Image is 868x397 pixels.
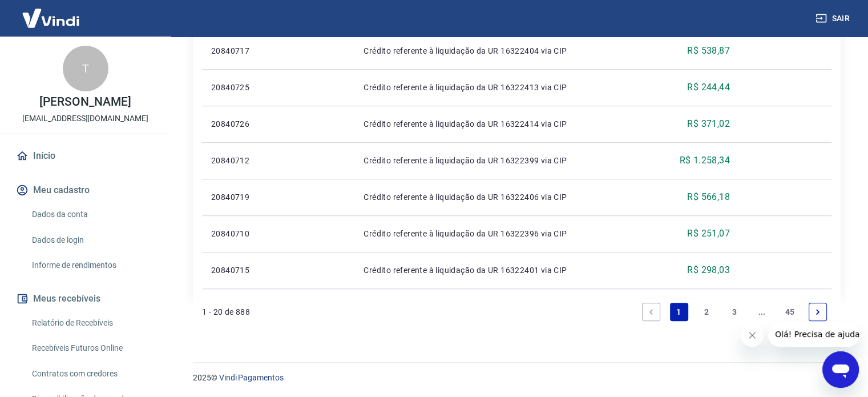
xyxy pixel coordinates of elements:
[211,82,285,93] p: 20840725
[687,263,730,277] p: R$ 298,03
[14,286,157,311] button: Meus recebíveis
[219,373,284,382] a: Vindi Pagamentos
[63,46,108,91] div: T
[364,228,639,239] p: Crédito referente à liquidação da UR 16322396 via CIP
[687,227,730,240] p: R$ 251,07
[27,228,157,252] a: Dados de login
[211,191,285,203] p: 20840719
[687,117,730,131] p: R$ 371,02
[642,303,660,321] a: Previous page
[364,118,639,130] p: Crédito referente à liquidação da UR 16322414 via CIP
[14,1,88,35] img: Vindi
[687,44,730,58] p: R$ 538,87
[211,264,285,276] p: 20840715
[725,303,744,321] a: Page 3
[211,155,285,166] p: 20840712
[364,191,639,203] p: Crédito referente à liquidação da UR 16322406 via CIP
[364,45,639,57] p: Crédito referente à liquidação da UR 16322404 via CIP
[14,178,157,203] button: Meu cadastro
[822,351,859,388] iframe: Botão para abrir a janela de mensagens
[364,82,639,93] p: Crédito referente à liquidação da UR 16322413 via CIP
[687,190,730,204] p: R$ 566,18
[22,113,148,125] p: [EMAIL_ADDRESS][DOMAIN_NAME]
[809,303,827,321] a: Next page
[39,96,131,108] p: [PERSON_NAME]
[741,324,764,347] iframe: Fechar mensagem
[27,362,157,386] a: Contratos com credores
[27,203,157,226] a: Dados da conta
[697,303,716,321] a: Page 2
[364,264,639,276] p: Crédito referente à liquidação da UR 16322401 via CIP
[211,228,285,239] p: 20840710
[813,8,854,29] button: Sair
[768,322,859,347] iframe: Mensagem da empresa
[14,143,157,169] a: Início
[637,298,831,326] ul: Pagination
[211,118,285,130] p: 20840726
[679,154,729,167] p: R$ 1.258,34
[211,45,285,57] p: 20840717
[193,372,841,384] p: 2025 ©
[364,155,639,166] p: Crédito referente à liquidação da UR 16322399 via CIP
[753,303,771,321] a: Jump forward
[687,81,730,94] p: R$ 244,44
[670,303,688,321] a: Page 1 is your current page
[27,336,157,360] a: Recebíveis Futuros Online
[202,306,250,318] p: 1 - 20 de 888
[781,303,800,321] a: Page 45
[27,311,157,335] a: Relatório de Recebíveis
[7,8,96,17] span: Olá! Precisa de ajuda?
[27,254,157,277] a: Informe de rendimentos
